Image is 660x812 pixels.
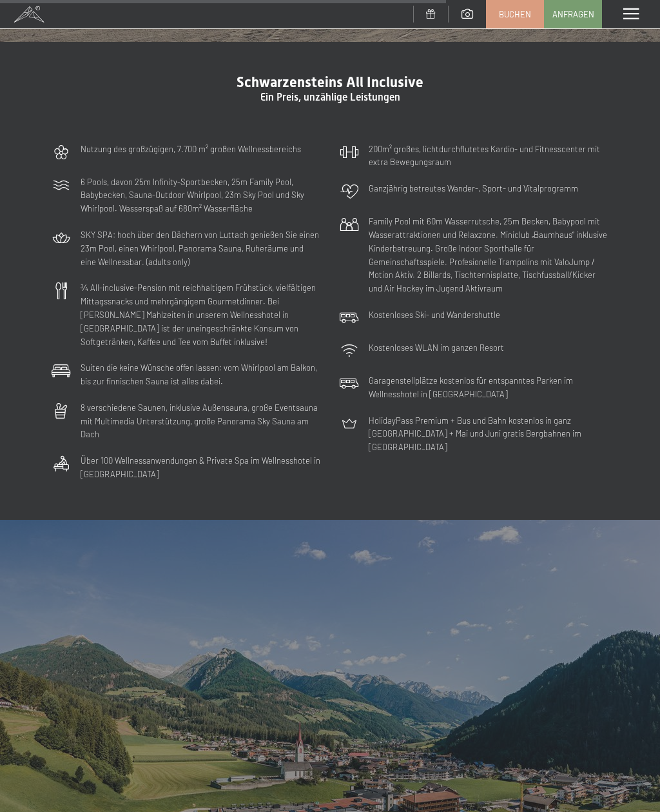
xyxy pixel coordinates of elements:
p: Suiten die keine Wünsche offen lassen: vom Whirlpool am Balkon, bis zur finnischen Sauna ist alle... [81,361,320,388]
p: Garagenstellplätze kostenlos für entspanntes Parken im Wellnesshotel in [GEOGRAPHIC_DATA] [369,374,608,401]
p: SKY SPA: hoch über den Dächern von Luttach genießen Sie einen 23m Pool, einen Whirlpool, Panorama... [81,228,320,268]
p: 6 Pools, davon 25m Infinity-Sportbecken, 25m Family Pool, Babybecken, Sauna-Outdoor Whirlpool, 23... [81,175,320,215]
span: Anfragen [552,8,594,20]
p: 200m² großes, lichtdurchflutetes Kardio- und Fitnesscenter mit extra Bewegungsraum [369,143,608,170]
p: HolidayPass Premium + Bus und Bahn kostenlos in ganz [GEOGRAPHIC_DATA] + Mai und Juni gratis Berg... [369,414,608,454]
a: Anfragen [545,1,601,28]
p: Ganzjährig betreutes Wander-, Sport- und Vitalprogramm [369,182,578,195]
a: Buchen [487,1,543,28]
p: ¾ All-inclusive-Pension mit reichhaltigem Frühstück, vielfältigen Mittagssnacks und mehrgängigem ... [81,281,320,348]
span: Buchen [499,8,531,20]
p: Kostenloses WLAN im ganzen Resort [369,341,504,355]
p: Kostenloses Ski- und Wandershuttle [369,308,500,322]
p: Nutzung des großzügigen, 7.700 m² großen Wellnessbereichs [81,143,301,156]
p: Über 100 Wellnessanwendungen & Private Spa im Wellnesshotel in [GEOGRAPHIC_DATA] [81,454,320,481]
p: Family Pool mit 60m Wasserrutsche, 25m Becken, Babypool mit Wasserattraktionen und Relaxzone. Min... [369,215,608,295]
p: 8 verschiedene Saunen, inklusive Außensauna, große Eventsauna mit Multimedia Unterstützung, große... [81,401,320,441]
span: Schwarzensteins All Inclusive [237,74,423,90]
span: Ein Preis, unzählige Leistungen [260,91,400,103]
